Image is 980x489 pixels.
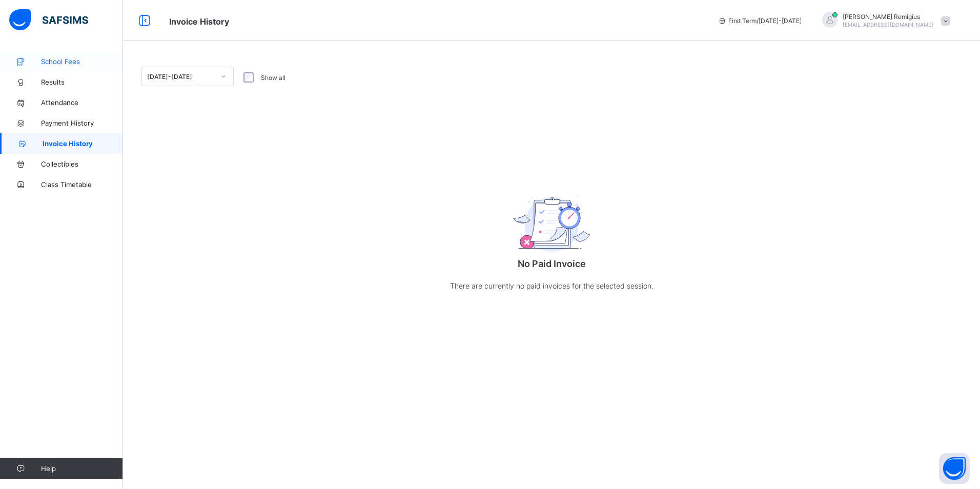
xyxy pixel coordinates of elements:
span: School Fees [169,16,229,27]
div: [DATE]-[DATE] [147,73,215,80]
span: Collectibles [41,160,123,168]
label: Show all [261,74,285,81]
img: safsims [9,9,88,31]
div: UgwuRemigius [812,12,955,29]
p: There are currently no paid invoices for the selected session. [449,279,654,292]
span: Results [41,78,123,86]
span: Invoice History [43,139,123,148]
span: Help [41,464,122,473]
span: Attendance [41,98,123,107]
span: Payment History [41,119,123,127]
div: No Paid Invoice [449,168,654,313]
span: School Fees [41,57,123,66]
span: [PERSON_NAME] Remigius [843,13,933,21]
span: session/term information [718,17,802,25]
span: [EMAIL_ADDRESS][DOMAIN_NAME] [843,22,933,28]
img: empty_exam.25ac31c7e64bfa8fcc0a6b068b22d071.svg [513,196,590,252]
p: No Paid Invoice [449,258,654,269]
span: Class Timetable [41,180,123,189]
button: Open asap [939,453,970,484]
